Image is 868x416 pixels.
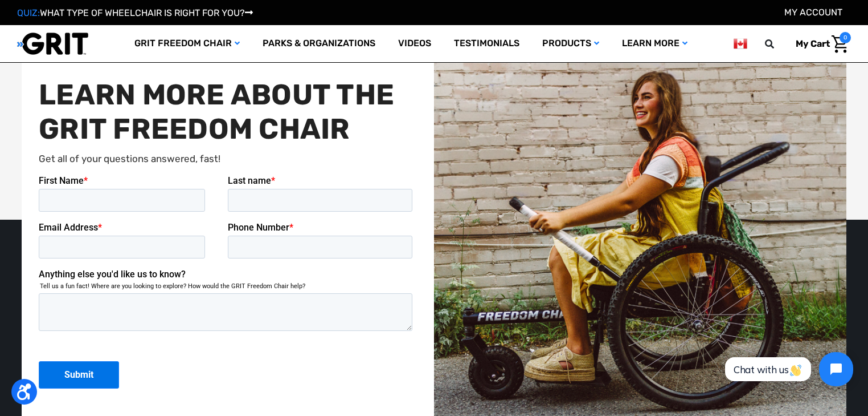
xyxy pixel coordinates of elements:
a: Videos [387,25,443,62]
img: GRIT All-Terrain Wheelchair and Mobility Equipment [17,32,88,55]
a: Cart with 0 items [787,32,851,56]
iframe: Form 1 [39,175,417,408]
span: My Cart [796,38,830,49]
a: Products [531,25,611,62]
span: QUIZ: [17,7,40,18]
img: Cart [832,35,848,53]
a: Account [784,7,842,18]
img: ca.png [734,37,747,51]
a: Testimonials [443,25,531,62]
a: Learn More [611,25,699,62]
h2: LEARN MORE ABOUT THE GRIT FREEDOM CHAIR [39,78,417,146]
a: QUIZ:WHAT TYPE OF WHEELCHAIR IS RIGHT FOR YOU? [17,7,253,18]
iframe: Tidio Chat [713,342,863,396]
p: Get all of your questions answered, fast! [39,152,417,167]
a: GRIT Freedom Chair [123,25,251,62]
input: Search [770,32,787,56]
span: 0 [840,32,851,43]
a: Parks & Organizations [251,25,387,62]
